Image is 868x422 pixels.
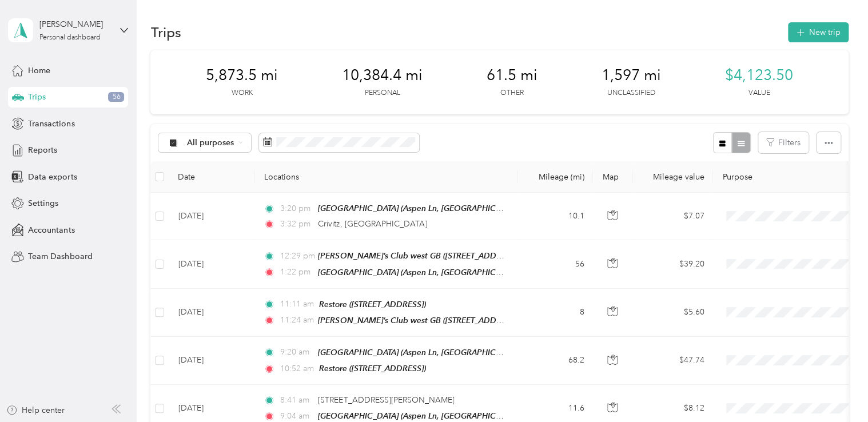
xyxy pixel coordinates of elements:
td: 68.2 [517,337,593,385]
button: New trip [788,22,849,42]
td: 56 [517,240,593,288]
span: $4,123.50 [725,66,793,85]
span: 5,873.5 mi [206,66,278,85]
span: Accountants [28,224,74,236]
span: Team Dashboard [28,250,92,262]
span: 9:20 am [280,346,313,359]
th: Mileage (mi) [517,161,593,193]
span: [PERSON_NAME]’s Club west GB ([STREET_ADDRESS][PERSON_NAME]) [318,316,584,325]
span: 1,597 mi [602,66,661,85]
td: [DATE] [169,193,254,240]
td: 8 [517,289,593,337]
div: [PERSON_NAME] [39,18,111,30]
th: Locations [254,161,517,193]
th: Mileage value [633,161,713,193]
span: Settings [28,197,58,209]
span: Data exports [28,171,77,183]
span: Transactions [28,118,74,130]
span: 10,384.4 mi [342,66,423,85]
span: Trips [28,91,46,103]
span: 61.5 mi [487,66,537,85]
td: $5.60 [633,289,713,337]
span: 3:20 pm [280,202,313,215]
span: Reports [28,144,57,156]
span: 11:24 am [280,314,313,327]
span: 3:32 pm [280,218,313,230]
td: $7.07 [633,193,713,240]
th: Map [593,161,633,193]
iframe: Everlance-gr Chat Button Frame [804,358,868,422]
p: Personal [364,88,400,98]
span: 56 [108,92,124,102]
span: Crivitz, [GEOGRAPHIC_DATA] [318,219,427,229]
div: Personal dashboard [39,34,101,41]
span: Home [28,65,50,77]
h1: Trips [150,26,181,38]
p: Value [748,88,770,98]
td: $47.74 [633,337,713,385]
button: Help center [6,404,65,416]
p: Work [231,88,252,98]
span: All purposes [187,139,234,147]
span: 11:11 am [280,298,314,310]
th: Date [169,161,254,193]
span: [STREET_ADDRESS][PERSON_NAME] [318,395,454,405]
span: Restore ([STREET_ADDRESS]) [319,364,426,373]
span: [GEOGRAPHIC_DATA] (Aspen Ln, [GEOGRAPHIC_DATA], [GEOGRAPHIC_DATA]) [318,411,608,421]
span: [GEOGRAPHIC_DATA] (Aspen Ln, [GEOGRAPHIC_DATA], [GEOGRAPHIC_DATA]) [318,348,608,357]
span: [PERSON_NAME]’s Club west GB ([STREET_ADDRESS][PERSON_NAME]) [318,251,584,261]
span: 8:41 am [280,394,313,407]
button: Filters [758,132,809,153]
td: [DATE] [169,240,254,288]
span: [GEOGRAPHIC_DATA] (Aspen Ln, [GEOGRAPHIC_DATA], [GEOGRAPHIC_DATA]) [318,268,608,277]
p: Other [500,88,524,98]
td: 10.1 [517,193,593,240]
span: 12:29 pm [280,250,313,262]
span: 1:22 pm [280,266,313,278]
span: 10:52 am [280,363,314,375]
p: Unclassified [607,88,655,98]
td: [DATE] [169,289,254,337]
span: [GEOGRAPHIC_DATA] (Aspen Ln, [GEOGRAPHIC_DATA], [GEOGRAPHIC_DATA]) [318,204,608,213]
td: $39.20 [633,240,713,288]
td: [DATE] [169,337,254,385]
span: Restore ([STREET_ADDRESS]) [319,300,426,309]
